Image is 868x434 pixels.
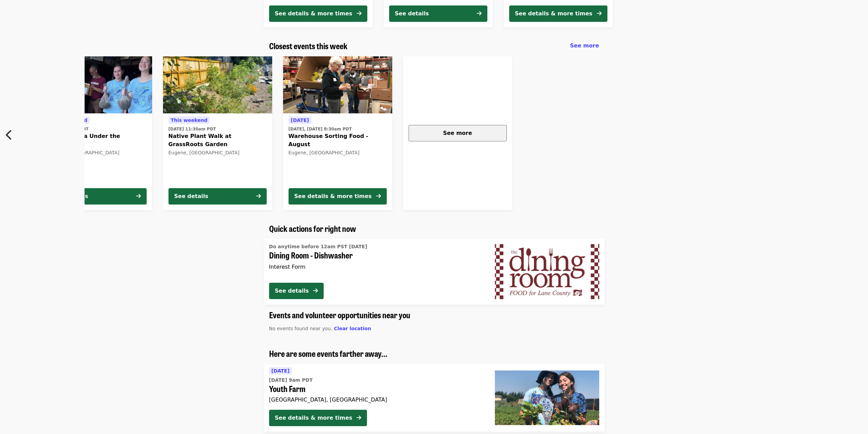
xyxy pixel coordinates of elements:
a: See details for "Compost Tea Under the Microscope" [43,56,152,210]
button: See details [389,5,487,22]
a: See details for "Warehouse Sorting Food - August" [283,56,392,210]
div: Closest events this week [264,41,605,51]
i: arrow-right icon [256,193,261,199]
button: See details [48,188,147,205]
button: See details [168,188,267,205]
div: See details & more times [275,414,352,422]
img: Youth Farm organized by FOOD For Lane County [495,370,599,425]
span: Closest events this week [269,40,348,52]
i: arrow-right icon [356,415,361,421]
i: arrow-right icon [376,193,381,199]
span: Interest Form [269,264,306,270]
span: [DATE] [271,368,290,374]
a: See more [570,42,599,50]
span: Here are some events farther away... [269,347,387,359]
span: See more [570,42,599,49]
div: See details & more times [275,10,352,18]
span: No events found near you. [269,326,333,331]
img: Native Plant Walk at GrassRoots Garden organized by FOOD For Lane County [163,56,272,114]
div: Eugene, [GEOGRAPHIC_DATA] [289,150,387,156]
span: Events and volunteer opportunities near you [269,309,410,321]
button: Clear location [334,325,371,332]
span: This weekend [51,117,88,123]
span: Dining Room - Dishwasher [269,250,484,260]
button: See details & more times [509,5,607,22]
div: Eugene, [GEOGRAPHIC_DATA] [48,150,147,156]
span: See more [443,130,472,136]
span: [DATE] [291,117,309,123]
span: Warehouse Sorting Food - August [289,132,387,149]
a: See details for "Native Plant Walk at GrassRoots Garden" [163,56,272,210]
div: Eugene, [GEOGRAPHIC_DATA] [168,150,267,156]
span: Clear location [334,326,371,331]
div: See details [174,192,208,200]
span: Youth Farm [269,384,484,394]
span: Native Plant Walk at GrassRoots Garden [168,132,267,149]
a: See details for "Dining Room - Dishwasher" [264,239,605,304]
span: Do anytime before 12am PST [DATE] [269,244,367,249]
time: [DATE], [DATE] 8:30am PDT [289,126,352,132]
span: This weekend [171,117,208,123]
button: See details & more times [269,410,367,426]
i: arrow-right icon [313,288,318,294]
div: See details & more times [294,192,372,200]
a: See details for "Youth Farm" [264,364,605,432]
img: Dining Room - Dishwasher organized by FOOD For Lane County [495,244,599,299]
div: See details [275,287,309,295]
i: arrow-right icon [136,193,141,199]
a: See more [403,56,512,210]
div: [GEOGRAPHIC_DATA], [GEOGRAPHIC_DATA] [269,396,484,403]
time: [DATE] 9am PDT [269,377,313,384]
span: Compost Tea Under the Microscope [48,132,147,149]
button: See more [409,125,507,141]
button: See details & more times [289,188,387,205]
i: chevron-left icon [6,128,13,141]
div: See details & more times [515,10,592,18]
img: Compost Tea Under the Microscope organized by FOOD For Lane County [43,56,152,114]
time: [DATE] 11:30am PDT [168,126,216,132]
button: See details [269,283,324,299]
i: arrow-right icon [477,10,482,17]
i: arrow-right icon [597,10,602,17]
i: arrow-right icon [357,10,362,17]
img: Warehouse Sorting Food - August organized by FOOD For Lane County [283,56,392,114]
a: Closest events this week [269,41,348,51]
div: See details [395,10,429,18]
span: Quick actions for right now [269,222,356,234]
button: See details & more times [269,5,367,22]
